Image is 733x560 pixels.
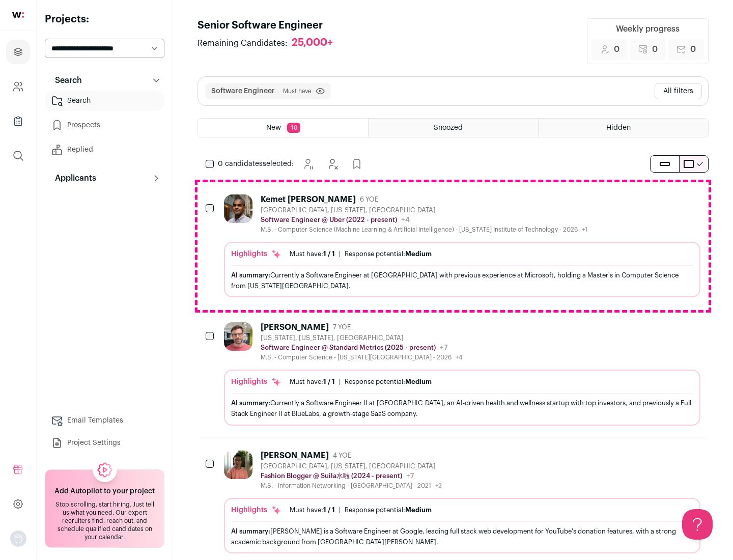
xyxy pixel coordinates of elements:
[45,91,164,111] a: Search
[231,377,281,387] div: Highlights
[6,109,30,133] a: Company Lists
[323,378,335,385] span: 1 / 1
[198,37,288,49] span: Remaining Candidates:
[323,250,335,257] span: 1 / 1
[347,154,367,174] button: Add to Prospects
[261,344,436,352] p: Software Engineer @ Standard Metrics (2025 - present)
[290,506,432,514] ul: |
[345,250,432,258] div: Response potential:
[45,469,164,548] a: Add Autopilot to your project Stop scrolling, start hiring. Just tell us what you need. Our exper...
[298,154,318,174] button: Snooze
[224,451,252,479] img: 322c244f3187aa81024ea13e08450523775794405435f85740c15dbe0cd0baab.jpg
[198,18,343,33] h1: Senior Software Engineer
[231,528,270,535] span: AI summary:
[434,124,463,131] span: Snoozed
[45,410,164,431] a: Email Templates
[6,40,30,64] a: Projects
[45,139,164,160] a: Replied
[261,226,587,234] div: M.S. - Computer Science (Machine Learning & Artificial Intelligence) - [US_STATE] Institute of Te...
[652,43,658,55] span: 0
[401,216,410,223] span: +4
[582,227,587,233] span: +1
[616,23,680,35] div: Weekly progress
[290,506,335,514] div: Must have:
[292,37,333,49] div: 25,000+
[261,472,402,480] p: Fashion Blogger @ Suila水啦 (2024 - present)
[45,70,164,91] button: Search
[440,344,448,351] span: +7
[224,194,700,297] a: Kemet [PERSON_NAME] 6 YOE [GEOGRAPHIC_DATA], [US_STATE], [GEOGRAPHIC_DATA] Software Engineer @ Ub...
[261,322,329,332] div: [PERSON_NAME]
[369,119,538,137] a: Snoozed
[224,322,252,351] img: 0fb184815f518ed3bcaf4f46c87e3bafcb34ea1ec747045ab451f3ffb05d485a
[435,483,442,489] span: +2
[261,194,356,205] div: Kemet [PERSON_NAME]
[218,159,294,169] span: selected:
[10,530,26,547] button: Open dropdown
[261,206,587,214] div: [GEOGRAPHIC_DATA], [US_STATE], [GEOGRAPHIC_DATA]
[261,462,442,470] div: [GEOGRAPHIC_DATA], [US_STATE], [GEOGRAPHIC_DATA]
[224,322,700,425] a: [PERSON_NAME] 7 YOE [US_STATE], [US_STATE], [GEOGRAPHIC_DATA] Software Engineer @ Standard Metric...
[283,87,312,95] span: Must have
[10,530,26,547] img: nopic.png
[45,12,164,26] h2: Projects:
[360,195,378,204] span: 6 YOE
[224,451,700,553] a: [PERSON_NAME] 4 YOE [GEOGRAPHIC_DATA], [US_STATE], [GEOGRAPHIC_DATA] Fashion Blogger @ Suila水啦 (2...
[290,250,432,258] ul: |
[406,472,414,480] span: +7
[405,507,432,513] span: Medium
[224,194,252,223] img: 1d26598260d5d9f7a69202d59cf331847448e6cffe37083edaed4f8fc8795bfe
[231,526,693,547] div: [PERSON_NAME] is a Software Engineer at Google, leading full stack web development for YouTube's ...
[345,506,432,514] div: Response potential:
[54,486,155,496] h2: Add Autopilot to your project
[211,86,275,96] button: Software Engineer
[333,323,351,331] span: 7 YOE
[606,124,631,131] span: Hidden
[45,115,164,135] a: Prospects
[261,353,463,361] div: M.S. - Computer Science - [US_STATE][GEOGRAPHIC_DATA] - 2026
[231,505,281,515] div: Highlights
[261,451,329,461] div: [PERSON_NAME]
[682,509,713,540] iframe: Help Scout Beacon - Open
[290,250,335,258] div: Must have:
[345,378,432,386] div: Response potential:
[456,354,463,360] span: +4
[261,334,463,342] div: [US_STATE], [US_STATE], [GEOGRAPHIC_DATA]
[690,43,696,55] span: 0
[231,249,281,259] div: Highlights
[231,400,270,406] span: AI summary:
[6,74,30,99] a: Company and ATS Settings
[655,83,702,99] button: All filters
[218,160,263,167] span: 0 candidates
[51,500,158,541] div: Stop scrolling, start hiring. Just tell us what you need. Our expert recruiters find, reach out, ...
[405,250,432,257] span: Medium
[266,124,281,131] span: New
[261,482,442,490] div: M.S. - Information Networking - [GEOGRAPHIC_DATA] - 2021
[231,398,693,419] div: Currently a Software Engineer II at [GEOGRAPHIC_DATA], an AI-driven health and wellness startup w...
[539,119,708,137] a: Hidden
[323,507,335,513] span: 1 / 1
[49,172,96,184] p: Applicants
[261,216,397,224] p: Software Engineer @ Uber (2022 - present)
[12,12,24,18] img: wellfound-shorthand-0d5821cbd27db2630d0214b213865d53afaa358527fdda9d0ea32b1df1b89c2c.svg
[49,74,82,87] p: Search
[45,168,164,188] button: Applicants
[231,270,693,291] div: Currently a Software Engineer at [GEOGRAPHIC_DATA] with previous experience at Microsoft, holding...
[290,378,432,386] ul: |
[614,43,619,55] span: 0
[290,378,335,386] div: Must have:
[333,452,351,460] span: 4 YOE
[45,433,164,453] a: Project Settings
[231,272,270,278] span: AI summary:
[405,378,432,385] span: Medium
[287,123,300,133] span: 10
[322,154,343,174] button: Hide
